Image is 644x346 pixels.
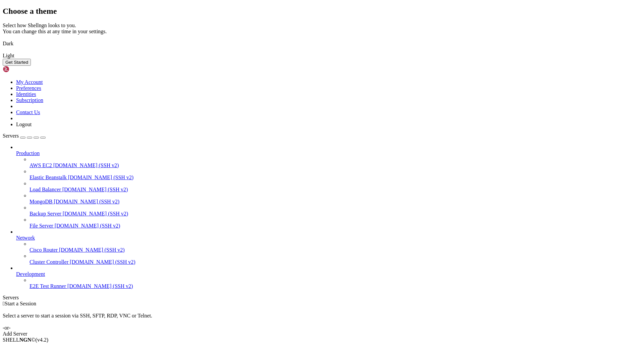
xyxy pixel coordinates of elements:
[3,22,641,35] div: Select how Shellngn looks to you. You can change this at any time in your settings.
[30,283,66,289] span: E2E Test Runner
[30,162,52,168] span: AWS EC2
[16,97,43,103] a: Subscription
[16,109,40,115] a: Contact Us
[16,265,641,289] li: Development
[16,150,40,156] span: Production
[3,301,5,306] span: 
[59,247,125,253] span: [DOMAIN_NAME] (SSH v2)
[30,211,61,216] span: Backup Server
[30,217,641,229] li: File Server [DOMAIN_NAME] (SSH v2)
[30,175,67,180] span: Elastic Beanstalk
[16,271,45,277] span: Development
[30,223,641,229] a: File Server [DOMAIN_NAME] (SSH v2)
[3,66,41,72] img: Shellngn
[3,133,46,139] a: Servers
[30,162,641,168] a: AWS EC2 [DOMAIN_NAME] (SSH v2)
[16,229,641,265] li: Network
[55,223,120,229] span: [DOMAIN_NAME] (SSH v2)
[63,211,128,216] span: [DOMAIN_NAME] (SSH v2)
[30,187,641,193] a: Load Balancer [DOMAIN_NAME] (SSH v2)
[54,199,119,204] span: [DOMAIN_NAME] (SSH v2)
[16,85,41,91] a: Preferences
[3,331,641,337] div: Add Server
[30,156,641,168] li: AWS EC2 [DOMAIN_NAME] (SSH v2)
[30,223,53,229] span: File Server
[62,187,128,192] span: [DOMAIN_NAME] (SSH v2)
[70,259,136,265] span: [DOMAIN_NAME] (SSH v2)
[30,259,68,265] span: Cluster Controller
[30,283,641,289] a: E2E Test Runner [DOMAIN_NAME] (SSH v2)
[3,41,641,47] div: Dark
[16,91,36,97] a: Identities
[36,337,49,343] span: 4.2.0
[67,283,133,289] span: [DOMAIN_NAME] (SSH v2)
[30,175,641,181] a: Elastic Beanstalk [DOMAIN_NAME] (SSH v2)
[19,337,32,343] b: NGN
[30,199,641,205] a: MongoDB [DOMAIN_NAME] (SSH v2)
[68,175,134,180] span: [DOMAIN_NAME] (SSH v2)
[16,150,641,156] a: Production
[30,247,58,253] span: Cisco Router
[30,199,52,204] span: MongoDB
[16,235,35,241] span: Network
[30,205,641,217] li: Backup Server [DOMAIN_NAME] (SSH v2)
[30,187,61,192] span: Load Balancer
[30,247,641,253] a: Cisco Router [DOMAIN_NAME] (SSH v2)
[3,295,641,301] div: Servers
[30,277,641,289] li: E2E Test Runner [DOMAIN_NAME] (SSH v2)
[5,301,36,306] span: Start a Session
[53,162,119,168] span: [DOMAIN_NAME] (SSH v2)
[16,271,641,277] a: Development
[16,121,32,127] a: Logout
[3,133,19,139] span: Servers
[3,59,31,66] button: Get Started
[3,337,48,343] span: SHELL ©
[30,168,641,181] li: Elastic Beanstalk [DOMAIN_NAME] (SSH v2)
[16,235,641,241] a: Network
[30,241,641,253] li: Cisco Router [DOMAIN_NAME] (SSH v2)
[3,307,641,331] div: Select a server to start a session via SSH, SFTP, RDP, VNC or Telnet. -or-
[30,259,641,265] a: Cluster Controller [DOMAIN_NAME] (SSH v2)
[30,193,641,205] li: MongoDB [DOMAIN_NAME] (SSH v2)
[30,211,641,217] a: Backup Server [DOMAIN_NAME] (SSH v2)
[30,181,641,193] li: Load Balancer [DOMAIN_NAME] (SSH v2)
[30,253,641,265] li: Cluster Controller [DOMAIN_NAME] (SSH v2)
[16,144,641,229] li: Production
[16,79,43,85] a: My Account
[3,53,641,59] div: Light
[3,7,641,16] h2: Choose a theme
